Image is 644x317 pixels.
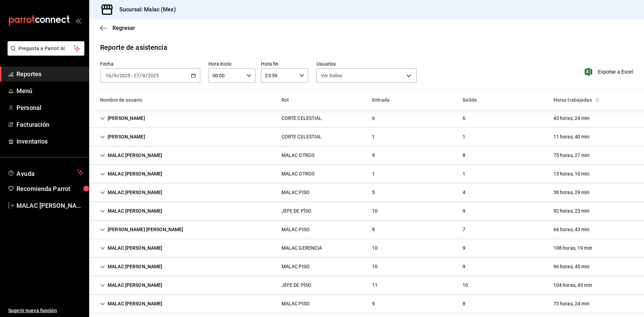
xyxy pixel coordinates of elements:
[276,94,367,106] div: HeadCell
[586,68,633,76] button: Exportar a Excel
[548,297,595,310] div: Cell
[145,73,147,78] span: /
[117,73,119,78] span: /
[457,205,471,217] div: Cell
[114,5,176,14] h3: Sucursal: Malac (Mex)
[548,260,595,273] div: Cell
[595,98,600,103] svg: El total de horas trabajadas por usuario es el resultado de la suma redondeada del registro de ho...
[95,149,168,162] div: Cell
[133,73,140,78] input: --
[89,202,644,220] div: Row
[548,223,595,236] div: Cell
[282,115,322,122] div: CORTE CELESTIAL
[100,61,200,66] label: Fecha
[367,223,380,236] div: Cell
[457,168,471,180] div: Cell
[276,168,320,180] div: Cell
[147,73,159,78] input: ----
[548,168,595,180] div: Cell
[548,242,598,254] div: Cell
[89,109,644,128] div: Row
[367,149,380,162] div: Cell
[457,186,471,199] div: Cell
[19,45,74,52] span: Pregunta a Parrot AI
[367,186,380,199] div: Cell
[95,94,276,106] div: HeadCell
[140,73,142,78] span: /
[89,146,644,165] div: Row
[16,184,83,193] span: Recomienda Parrot
[367,279,383,292] div: Cell
[276,260,315,273] div: Cell
[457,131,471,143] div: Cell
[276,297,315,310] div: Cell
[89,165,644,183] div: Row
[16,120,83,129] span: Facturación
[548,279,598,292] div: Cell
[367,260,383,273] div: Cell
[457,223,471,236] div: Cell
[119,73,131,78] input: ----
[100,42,167,53] div: Reporte de asistencia
[367,297,380,310] div: Cell
[548,112,595,125] div: Cell
[548,186,595,199] div: Cell
[89,220,644,239] div: Row
[282,300,310,307] div: MALAC PISO
[112,25,135,31] span: Regresar
[457,112,471,125] div: Cell
[367,205,383,217] div: Cell
[16,103,83,112] span: Personal
[16,86,83,95] span: Menú
[89,128,644,146] div: Row
[142,73,145,78] input: --
[95,168,168,180] div: Cell
[282,263,310,270] div: MALAC PISO
[8,307,83,314] span: Sugerir nueva función
[95,112,151,125] div: Cell
[16,168,74,177] span: Ayuda
[282,152,314,159] div: MALAC OTROS
[95,131,151,143] div: Cell
[282,207,312,215] div: JEFE DE PÌSO
[548,131,595,143] div: Cell
[282,189,310,196] div: MALAC PISO
[367,94,457,106] div: HeadCell
[548,149,595,162] div: Cell
[282,245,322,252] div: MALAC GERENCIA
[16,201,83,210] span: MALAC [PERSON_NAME]
[75,18,81,23] button: open_drawer_menu
[457,149,471,162] div: Cell
[89,239,644,258] div: Row
[282,170,314,178] div: MALAC OTROS
[317,61,417,66] label: Usuarios
[208,61,256,66] label: Hora inicio
[89,258,644,276] div: Row
[95,242,168,254] div: Cell
[548,94,639,106] div: HeadCell
[100,25,135,31] button: Regresar
[282,226,310,233] div: MALAC PISO
[276,149,320,162] div: Cell
[95,223,189,236] div: Cell
[89,295,644,313] div: Row
[457,242,471,254] div: Cell
[457,94,548,106] div: HeadCell
[276,223,315,236] div: Cell
[95,205,168,217] div: Cell
[111,73,114,78] span: /
[89,183,644,202] div: Row
[276,186,315,199] div: Cell
[95,297,168,310] div: Cell
[367,131,380,143] div: Cell
[548,205,595,217] div: Cell
[89,91,644,109] div: Head
[5,50,84,57] a: Pregunta a Parrot AI
[367,168,380,180] div: Cell
[95,186,168,199] div: Cell
[457,279,474,292] div: Cell
[321,72,342,79] span: Ver todos
[261,61,308,66] label: Hora fin
[282,282,312,289] div: JEFE DE PÌSO
[276,242,328,254] div: Cell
